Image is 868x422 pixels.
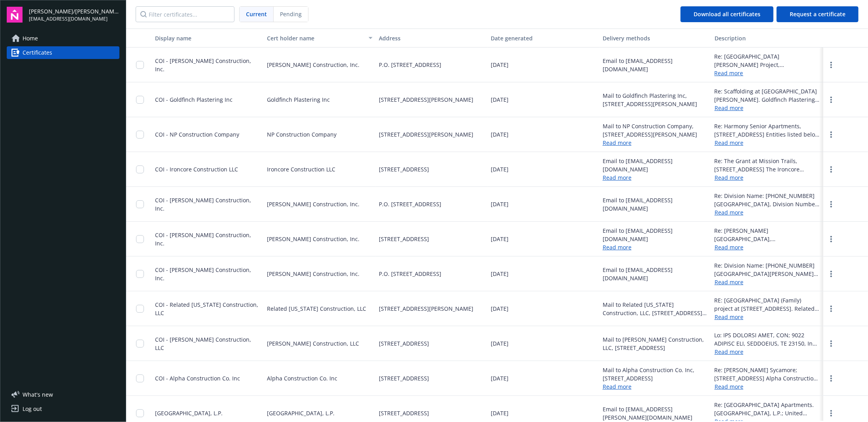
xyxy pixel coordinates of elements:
[715,348,820,356] a: Read more
[7,7,23,23] img: navigator-logo.svg
[826,234,836,244] a: more
[267,95,330,104] span: Goldfinch Plastering Inc
[491,130,509,139] span: [DATE]
[136,61,144,69] input: Toggle Row Selected
[152,29,264,48] button: Display name
[826,409,836,418] a: more
[267,409,335,417] span: [GEOGRAPHIC_DATA], L.P.
[267,165,335,173] span: Ironcore Construction LLC
[826,374,836,383] a: more
[715,34,820,42] div: Description
[267,374,337,382] span: Alpha Construction Co. Inc
[136,374,144,382] input: Toggle Row Selected
[826,200,836,209] a: more
[136,235,144,243] input: Toggle Row Selected
[379,200,441,208] span: P.O. [STREET_ADDRESS]
[603,335,708,352] div: Mail to [PERSON_NAME] Construction, LLC, [STREET_ADDRESS]
[491,200,509,208] span: [DATE]
[136,270,144,278] input: Toggle Row Selected
[715,139,820,147] a: Read more
[715,366,820,382] div: Re: [PERSON_NAME] Sycamore; [STREET_ADDRESS] Alpha Construction Co. Inc., [PERSON_NAME] [PERSON_N...
[379,304,473,313] span: [STREET_ADDRESS][PERSON_NAME]
[267,339,359,348] span: [PERSON_NAME] Construction, LLC
[7,32,119,45] a: Home
[603,122,708,139] div: Mail to NP Construction Company, [STREET_ADDRESS][PERSON_NAME]
[7,390,66,399] button: What's new
[715,226,820,243] div: Re: [PERSON_NAME][GEOGRAPHIC_DATA], [STREET_ADDRESS][PERSON_NAME] [PERSON_NAME] Construction, Inc...
[826,269,836,279] a: more
[715,261,820,278] div: Re: Division Name: [PHONE_NUMBER] [GEOGRAPHIC_DATA][PERSON_NAME], Division Number: [PHONE_NUMBER]...
[599,29,711,48] button: Delivery methods
[715,69,820,77] a: Read more
[274,7,308,22] span: Pending
[155,34,261,42] div: Display name
[715,401,820,417] div: Re: [GEOGRAPHIC_DATA] Apartments. [GEOGRAPHIC_DATA], L.P.; United Building Company, Inc. their re...
[267,200,359,208] span: [PERSON_NAME] Construction, Inc.
[694,7,760,22] div: Download all certificates
[715,296,820,313] div: RE: [GEOGRAPHIC_DATA] (Family) project at [STREET_ADDRESS]. Related [US_STATE] Construction, LLC ...
[715,192,820,208] div: Re: Division Name: [PHONE_NUMBER] [GEOGRAPHIC_DATA], Division Number: [PHONE_NUMBER], Division Lo...
[826,95,836,105] a: more
[826,165,836,174] a: more
[23,403,42,415] div: Log out
[379,270,441,278] span: P.O. [STREET_ADDRESS]
[826,304,836,314] a: more
[155,301,258,317] span: COI - Related [US_STATE] Construction, LLC
[603,174,632,181] a: Read more
[267,34,364,42] div: Cert holder name
[603,243,632,251] a: Read more
[681,6,773,22] button: Download all certificates
[715,382,820,391] a: Read more
[491,270,509,278] span: [DATE]
[280,10,302,18] span: Pending
[603,383,632,390] a: Read more
[715,173,820,182] a: Read more
[711,29,823,48] button: Description
[715,243,820,251] a: Read more
[491,165,509,173] span: [DATE]
[715,87,820,104] div: Re: Scaffolding at [GEOGRAPHIC_DATA][PERSON_NAME]. Goldfinch Plastering Inc. is included as addit...
[826,60,836,70] a: more
[23,390,53,399] span: What ' s new
[376,29,488,48] button: Address
[155,409,223,417] span: [GEOGRAPHIC_DATA], L.P.
[603,266,708,282] div: Email to [EMAIL_ADDRESS][DOMAIN_NAME]
[379,235,429,243] span: [STREET_ADDRESS]
[777,6,859,22] button: Request a certificate
[491,374,509,382] span: [DATE]
[136,305,144,313] input: Toggle Row Selected
[603,57,708,73] div: Email to [EMAIL_ADDRESS][DOMAIN_NAME]
[136,165,144,173] input: Toggle Row Selected
[379,165,429,173] span: [STREET_ADDRESS]
[23,32,38,45] span: Home
[491,409,509,417] span: [DATE]
[267,235,359,243] span: [PERSON_NAME] Construction, Inc.
[379,95,473,104] span: [STREET_ADDRESS][PERSON_NAME]
[790,10,845,18] span: Request a certificate
[29,7,119,23] button: [PERSON_NAME]/[PERSON_NAME] Construction, Inc.[EMAIL_ADDRESS][DOMAIN_NAME]
[603,139,632,146] a: Read more
[488,29,599,48] button: Date generated
[715,313,820,321] a: Read more
[379,130,473,139] span: [STREET_ADDRESS][PERSON_NAME]
[715,208,820,217] a: Read more
[379,339,429,348] span: [STREET_ADDRESS]
[603,91,708,108] div: Mail to Goldfinch Plastering Inc, [STREET_ADDRESS][PERSON_NAME]
[7,46,119,59] a: Certificates
[603,405,708,422] div: Email to [EMAIL_ADDRESS][PERSON_NAME][DOMAIN_NAME]
[603,157,708,173] div: Email to [EMAIL_ADDRESS][DOMAIN_NAME]
[264,29,376,48] button: Cert holder name
[267,130,337,139] span: NP Construction Company
[155,374,240,382] span: COI - Alpha Construction Co. Inc
[826,130,836,139] a: more
[715,52,820,69] div: Re: [GEOGRAPHIC_DATA][PERSON_NAME] Project, [STREET_ADDRESS][PERSON_NAME] - contract # [PHONE_NUM...
[491,61,509,69] span: [DATE]
[715,278,820,286] a: Read more
[603,366,708,382] div: Mail to Alpha Construction Co. Inc, [STREET_ADDRESS]
[155,231,251,247] span: COI - [PERSON_NAME] Construction, Inc.
[603,226,708,243] div: Email to [EMAIL_ADDRESS][DOMAIN_NAME]
[136,200,144,208] input: Toggle Row Selected
[603,300,708,317] div: Mail to Related [US_STATE] Construction, LLC, [STREET_ADDRESS][PERSON_NAME]
[379,34,484,42] div: Address
[23,46,52,59] span: Certificates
